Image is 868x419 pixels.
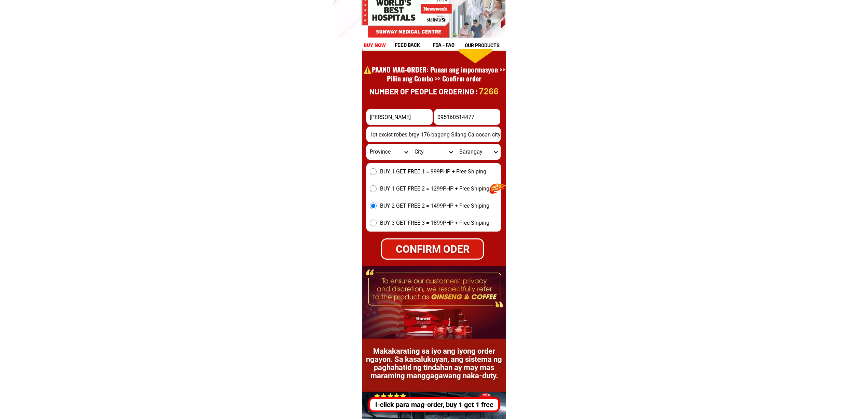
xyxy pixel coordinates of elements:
[370,168,377,175] input: BUY 1 GET FREE 1 = 999PHP + Free Shiping
[380,168,486,176] span: BUY 1 GET FREE 1 = 999PHP + Free Shiping
[366,347,502,380] h1: Makakarating sa iyo ang iyong order ngayon. Sa kasalukuyan, ang sistema ng paghahatid ng tindahan...
[366,109,433,125] input: Input full_name
[433,41,471,49] h1: fda - FAQ
[465,41,505,49] h1: our products
[370,220,377,226] input: BUY 3 GET FREE 3 = 1899PHP + Free Shiping
[382,241,483,257] div: CONFIRM ODER
[380,202,489,210] span: BUY 2 GET FREE 2 = 1499PHP + Free Shiping
[380,185,489,193] span: BUY 1 GET FREE 2 = 1299PHP + Free Shiping
[370,185,377,192] input: BUY 1 GET FREE 2 = 1299PHP + Free Shiping
[479,86,498,97] p: 7266
[370,202,377,209] input: BUY 2 GET FREE 2 = 1499PHP + Free Shiping
[380,219,489,227] span: BUY 3 GET FREE 3 = 1899PHP + Free Shiping
[369,400,497,410] div: I-click para mag-order, buy 1 get 1 free
[395,41,432,49] h1: feed back
[411,144,456,160] select: Select district
[366,127,501,142] input: Input address
[364,41,386,49] h1: buy now
[366,144,411,160] select: Select province
[434,109,500,125] input: Input phone_number
[363,65,505,92] h1: ⚠️️PAANO MAG-ORDER: Punan ang impormasyon >> Piliin ang Combo >> Confirm order
[456,144,501,160] select: Select commune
